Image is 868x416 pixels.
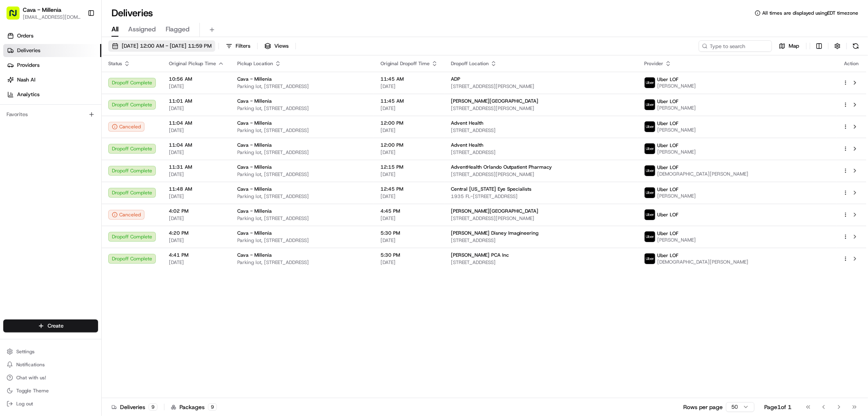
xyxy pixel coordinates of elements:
[57,202,98,208] a: Powered byPylon
[8,183,15,189] div: 📗
[451,193,631,200] span: 1935 FL-[STREET_ADDRESS]
[657,193,696,199] span: [PERSON_NAME]
[451,120,483,126] span: Advent Health
[126,104,148,114] button: See all
[169,193,224,200] span: [DATE]
[237,164,272,170] span: Cava - Millenia
[657,164,678,171] span: Uber LOF
[17,47,40,54] span: Deliveries
[23,6,61,14] button: Cava - Millenia
[380,193,438,200] span: [DATE]
[451,252,509,258] span: [PERSON_NAME] PCA Inc
[5,179,66,194] a: 📗Knowledge Base
[380,171,438,178] span: [DATE]
[69,183,75,189] div: 💻
[23,14,81,20] button: [EMAIL_ADDRESS][DOMAIN_NAME]
[380,215,438,222] span: [DATE]
[68,148,70,155] span: •
[657,98,678,105] span: Uber LOF
[380,127,438,134] span: [DATE]
[169,60,216,67] span: Original Pickup Time
[108,40,215,52] button: [DATE] 12:00 AM - [DATE] 11:59 PM
[17,91,39,98] span: Analytics
[274,42,289,50] span: Views
[169,186,224,192] span: 11:48 AM
[237,186,272,192] span: Cava - Millenia
[657,127,696,133] span: [PERSON_NAME]
[451,83,631,90] span: [STREET_ADDRESS][PERSON_NAME]
[169,120,224,126] span: 11:04 AM
[108,122,144,132] button: Canceled
[237,98,272,104] span: Cava - Millenia
[3,59,101,72] a: Providers
[380,149,438,156] span: [DATE]
[16,387,49,394] span: Toggle Theme
[16,361,45,368] span: Notifications
[237,83,367,90] span: Parking lot, [STREET_ADDRESS]
[380,230,438,236] span: 5:30 PM
[169,105,224,112] span: [DATE]
[16,348,35,355] span: Settings
[775,40,803,52] button: Map
[3,3,84,23] button: Cava - Millenia[EMAIL_ADDRESS][DOMAIN_NAME]
[3,44,101,57] a: Deliveries
[645,231,655,242] img: uber-new-logo.jpeg
[380,142,438,148] span: 12:00 PM
[3,346,98,357] button: Settings
[112,24,118,34] span: All
[66,179,134,194] a: 💻API Documentation
[843,60,860,67] div: Action
[645,253,655,264] img: uber-new-logo.jpeg
[237,142,272,148] span: Cava - Millenia
[657,149,696,155] span: [PERSON_NAME]
[169,259,224,266] span: [DATE]
[380,252,438,258] span: 5:30 PM
[380,98,438,104] span: 11:45 AM
[451,105,631,112] span: [STREET_ADDRESS][PERSON_NAME]
[108,210,144,220] button: Canceled
[657,171,748,177] span: [DEMOGRAPHIC_DATA][PERSON_NAME]
[3,88,101,101] a: Analytics
[169,149,224,156] span: [DATE]
[380,105,438,112] span: [DATE]
[169,98,224,104] span: 11:01 AM
[112,7,153,20] h1: Deliveries
[451,127,631,134] span: [STREET_ADDRESS]
[237,259,367,266] span: Parking lot, [STREET_ADDRESS]
[657,76,678,83] span: Uber LOF
[645,209,655,220] img: uber-new-logo.jpeg
[237,76,272,82] span: Cava - Millenia
[112,403,157,411] div: Deliveries
[3,398,98,409] button: Log out
[789,42,799,50] span: Map
[16,182,62,190] span: Knowledge Base
[169,83,224,90] span: [DATE]
[657,230,678,237] span: Uber LOF
[237,252,272,258] span: Cava - Millenia
[451,98,538,104] span: [PERSON_NAME][GEOGRAPHIC_DATA]
[237,127,367,134] span: Parking lot, [STREET_ADDRESS]
[122,42,212,50] span: [DATE] 12:00 AM - [DATE] 11:59 PM
[237,171,367,178] span: Parking lot, [STREET_ADDRESS]
[645,143,655,154] img: uber-new-logo.jpeg
[451,208,538,214] span: [PERSON_NAME][GEOGRAPHIC_DATA]
[237,120,272,126] span: Cava - Millenia
[88,126,91,133] span: •
[169,252,224,258] span: 4:41 PM
[222,40,254,52] button: Filters
[3,372,98,383] button: Chat with us!
[237,105,367,112] span: Parking lot, [STREET_ADDRESS]
[8,141,21,154] img: Brigitte Vinadas
[657,252,678,259] span: Uber LOF
[17,62,39,69] span: Providers
[380,83,438,90] span: [DATE]
[8,8,24,24] img: Nash
[3,73,101,86] a: Nash AI
[72,148,89,155] span: [DATE]
[169,164,224,170] span: 11:31 AM
[699,40,772,52] input: Type to search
